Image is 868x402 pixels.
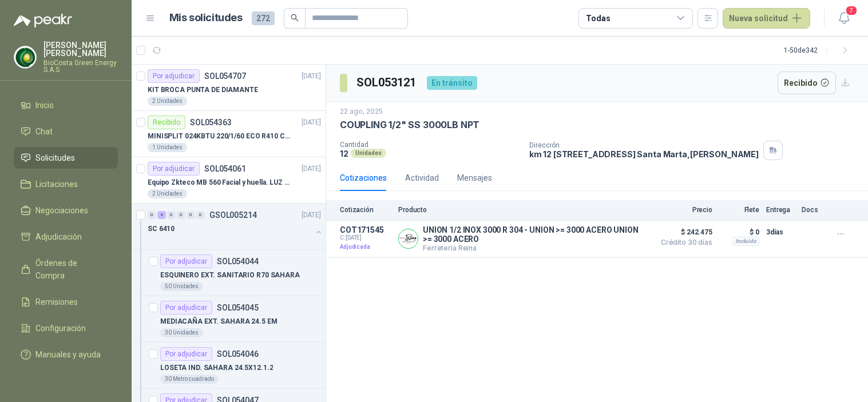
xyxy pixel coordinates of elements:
[302,71,321,82] p: [DATE]
[132,343,326,389] a: Por adjudicarSOL054046LOSETA IND. SAHARA 24.5X12.1.230 Metro cuadrado
[14,200,118,221] a: Negociaciones
[148,208,323,245] a: 0 4 0 0 0 0 GSOL005214[DATE] SC 6410
[340,149,348,158] p: 12
[157,211,166,219] div: 4
[196,211,205,219] div: 0
[204,72,246,80] p: SOL054707
[423,244,648,252] p: Ferretería Reina
[35,99,54,112] span: Inicio
[14,147,118,169] a: Solicitudes
[14,226,118,248] a: Adjudicación
[148,162,200,176] div: Por adjudicar
[398,206,648,214] p: Producto
[148,143,187,152] div: 1 Unidades
[148,85,258,95] p: KIT BROCA PUNTA DE DIAMANTE
[766,225,795,239] p: 3 días
[160,347,212,361] div: Por adjudicar
[187,211,195,219] div: 0
[529,141,759,149] p: Dirección
[160,375,219,384] div: 30 Metro cuadrado
[43,59,118,73] p: BioCosta Green Energy S.A.S
[457,172,492,184] div: Mensajes
[132,111,326,157] a: RecibidoSOL054363[DATE] MINISPLIT 024KBTU 220/1/60 ECO R410 C/FR1 Unidades
[14,46,36,68] img: Company Logo
[14,344,118,365] a: Manuales y ayuda
[356,74,418,91] h3: SOL053121
[14,121,118,142] a: Chat
[148,177,290,188] p: Equipo Zkteco MB 560 Facial y huella. LUZ VISIBLE
[14,252,118,286] a: Órdenes de Compra
[148,211,156,219] div: 0
[209,211,257,219] p: GSOL005214
[14,291,118,313] a: Remisiones
[302,117,321,128] p: [DATE]
[160,301,212,315] div: Por adjudicar
[340,225,391,234] p: COT171545
[148,189,187,198] div: 2 Unidades
[35,348,101,361] span: Manuales y ayuda
[732,237,759,246] div: Incluido
[340,106,383,117] p: 22 ago, 2025
[529,149,759,159] p: km 12 [STREET_ADDRESS] Santa Marta , [PERSON_NAME]
[719,225,759,239] p: $ 0
[160,316,278,327] p: MEDIACAÑA EXT. SAHARA 24.5 EM
[35,230,82,243] span: Adjudicación
[160,282,203,291] div: 50 Unidades
[834,8,854,29] button: 7
[423,225,648,244] p: UNION 1/2 INOX 3000 R 304 - UNION >= 3000 ACERO UNION >= 3000 ACERO
[802,206,825,214] p: Docs
[217,304,259,312] p: SOL054045
[405,172,439,184] div: Actividad
[655,206,712,214] p: Precio
[190,118,232,126] p: SOL054363
[167,211,176,219] div: 0
[340,241,391,253] p: Adjudicada
[35,152,75,164] span: Solicitudes
[217,257,259,265] p: SOL054044
[177,211,185,219] div: 0
[132,157,326,204] a: Por adjudicarSOL054061[DATE] Equipo Zkteco MB 560 Facial y huella. LUZ VISIBLE2 Unidades
[778,71,837,94] button: Recibido
[586,12,610,25] div: Todas
[14,173,118,195] a: Licitaciones
[340,234,391,241] span: C: [DATE]
[845,5,858,16] span: 7
[340,172,387,184] div: Cotizaciones
[169,10,243,26] h1: Mis solicitudes
[132,296,326,343] a: Por adjudicarSOL054045MEDIACAÑA EXT. SAHARA 24.5 EM30 Unidades
[427,76,477,90] div: En tránsito
[35,257,107,282] span: Órdenes de Compra
[35,322,86,335] span: Configuración
[14,14,72,27] img: Logo peakr
[148,131,290,142] p: MINISPLIT 024KBTU 220/1/60 ECO R410 C/FR
[291,14,299,22] span: search
[655,239,712,246] span: Crédito 30 días
[204,165,246,173] p: SOL054061
[35,178,78,190] span: Licitaciones
[160,270,300,281] p: ESQUINERO EXT. SANITARIO R70 SAHARA
[302,164,321,174] p: [DATE]
[340,119,479,131] p: COUPLING 1/2" SS 3000LB NPT
[14,94,118,116] a: Inicio
[340,141,520,149] p: Cantidad
[723,8,810,29] button: Nueva solicitud
[217,350,259,358] p: SOL054046
[35,296,78,308] span: Remisiones
[655,225,712,239] span: $ 242.475
[148,116,185,129] div: Recibido
[148,69,200,83] div: Por adjudicar
[351,149,386,158] div: Unidades
[340,206,391,214] p: Cotización
[399,229,418,248] img: Company Logo
[719,206,759,214] p: Flete
[784,41,854,59] div: 1 - 50 de 342
[43,41,118,57] p: [PERSON_NAME] [PERSON_NAME]
[766,206,795,214] p: Entrega
[302,210,321,221] p: [DATE]
[148,224,175,234] p: SC 6410
[252,11,275,25] span: 272
[160,328,203,337] div: 30 Unidades
[132,250,326,296] a: Por adjudicarSOL054044ESQUINERO EXT. SANITARIO R70 SAHARA50 Unidades
[35,125,53,138] span: Chat
[160,254,212,268] div: Por adjudicar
